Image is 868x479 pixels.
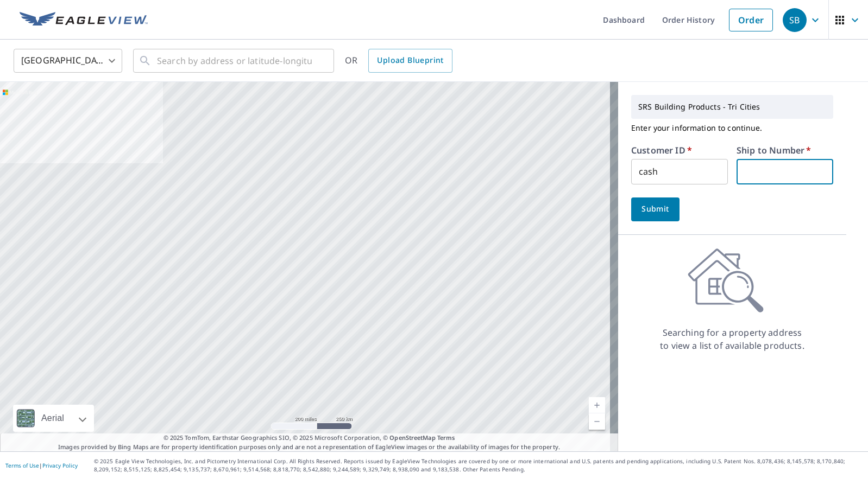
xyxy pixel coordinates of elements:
[631,197,680,221] button: Submit
[589,397,605,413] a: Current Level 5, Zoom In
[14,46,122,76] div: [GEOGRAPHIC_DATA]
[631,119,833,137] p: Enter your information to continue.
[345,49,452,73] div: OR
[5,462,39,469] a: Terms of Use
[389,433,435,442] a: OpenStreetMap
[157,46,312,76] input: Search by address or latitude-longitude
[42,462,78,469] a: Privacy Policy
[38,405,67,432] div: Aerial
[737,146,811,155] label: Ship to Number
[783,8,807,32] div: SB
[634,98,831,116] p: SRS Building Products - Tri Cities
[13,405,94,432] div: Aerial
[631,146,692,155] label: Customer ID
[5,462,78,469] p: |
[659,326,805,352] p: Searching for a property address to view a list of available products.
[20,12,148,28] img: EV Logo
[729,9,773,31] a: Order
[368,49,452,73] a: Upload Blueprint
[163,433,455,443] span: © 2025 TomTom, Earthstar Geographics SIO, © 2025 Microsoft Corporation, ©
[640,202,671,216] span: Submit
[437,433,455,442] a: Terms
[589,413,605,430] a: Current Level 5, Zoom Out
[377,54,443,67] span: Upload Blueprint
[94,457,863,474] p: © 2025 Eagle View Technologies, Inc. and Pictometry International Corp. All Rights Reserved. Repo...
